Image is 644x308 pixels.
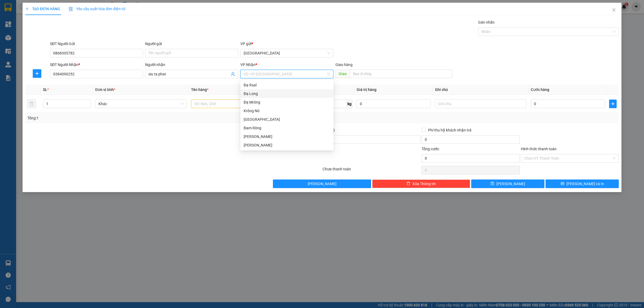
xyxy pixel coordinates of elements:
div: Chưa thanh toán [322,166,421,175]
span: Đơn vị tính [95,87,115,92]
span: [PERSON_NAME] và In [566,181,604,187]
div: [PERSON_NAME] [244,142,330,148]
div: Đam Rông [240,124,334,132]
button: Close [606,3,621,18]
span: user-add [231,72,235,76]
li: VP [GEOGRAPHIC_DATA] [3,38,37,56]
input: Dọc đường [350,69,452,78]
button: printer[PERSON_NAME] và In [546,179,619,188]
span: [PERSON_NAME] [496,181,525,187]
button: plus [33,69,41,78]
button: delete [27,100,36,108]
span: Giao hàng [335,63,353,67]
div: Đạ Long [244,91,330,97]
span: SL [43,87,47,92]
span: close [612,8,616,12]
button: save[PERSON_NAME] [471,179,544,188]
div: Tổng: 1 [27,115,248,121]
div: Người nhận [145,62,238,68]
div: Sài Gòn [240,115,334,124]
div: Đạ Rsal [244,82,330,88]
img: icon [69,7,73,11]
span: Giá trị hàng [357,87,376,92]
div: Đạ Long [240,89,334,98]
span: Yêu cầu xuất hóa đơn điện tử [69,7,125,11]
div: VP gửi [240,41,334,47]
th: Ghi chú [433,85,529,95]
span: Tổng cước [422,147,439,151]
div: Đam Rông [244,125,330,131]
span: TẠO ĐƠN HÀNG [25,7,60,11]
input: 0 [357,100,431,108]
div: Krông Nô [240,107,334,115]
span: Xóa Thông tin [412,181,436,187]
span: Thu Hộ [323,128,335,132]
div: Người gửi [145,41,238,47]
div: [PERSON_NAME] [244,134,330,140]
li: [PERSON_NAME] ([GEOGRAPHIC_DATA]) [3,3,78,32]
li: VP [PERSON_NAME]’nàng [37,38,71,56]
span: Cước hàng [531,87,549,92]
div: Đạ Tong [240,141,334,149]
span: delete [407,182,410,186]
div: Đạ Mrông [244,99,330,105]
div: SĐT Người Gửi [50,41,143,47]
button: deleteXóa Thông tin [372,179,470,188]
span: Phí thu hộ khách nhận trả [426,127,474,133]
span: [PERSON_NAME] [308,181,336,187]
div: [GEOGRAPHIC_DATA] [244,116,330,122]
input: Ghi Chú [435,100,526,108]
span: Tên hàng [191,87,208,92]
span: plus [25,7,29,11]
span: plus [609,102,616,106]
div: Đạ Mrông [240,98,334,107]
span: VP Nhận [240,63,255,67]
span: kg [347,100,352,108]
span: plus [33,71,41,76]
span: Giao [335,69,350,78]
span: printer [561,182,564,186]
label: Hình thức thanh toán [521,147,557,151]
button: [PERSON_NAME] [273,179,371,188]
span: Khác [98,100,184,108]
input: VD: Bàn, Ghế [191,100,283,108]
span: Sài Gòn [244,49,330,57]
div: Krông Nô [244,108,330,114]
div: Đạ Rsal [240,81,334,89]
div: SĐT Người Nhận [50,62,143,68]
button: plus [609,100,617,108]
label: Gán nhãn [478,20,495,24]
span: save [491,182,494,186]
div: Đức Trọng [240,132,334,141]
